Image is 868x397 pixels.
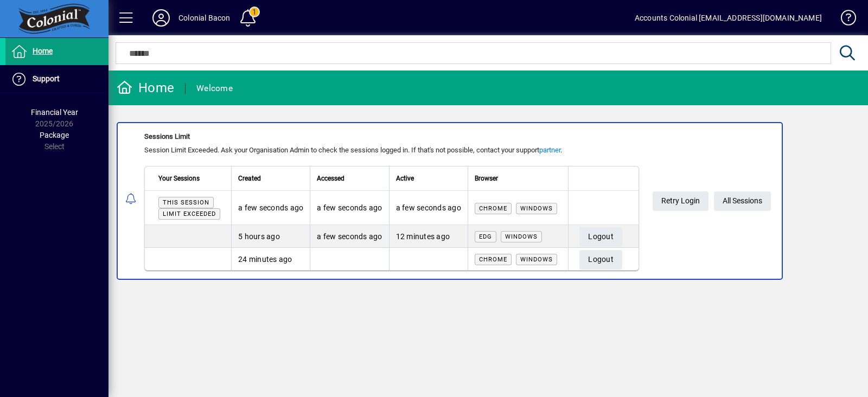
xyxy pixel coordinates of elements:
span: Home [33,47,53,55]
span: Support [33,74,60,83]
button: Logout [579,250,622,270]
td: 5 hours ago [231,225,310,248]
app-alert-notification-menu-item: Sessions Limit [108,122,868,280]
a: partner [539,146,560,154]
button: Logout [579,227,622,247]
span: Accessed [317,172,344,184]
div: Welcome [196,80,233,97]
td: a few seconds ago [231,191,310,225]
span: Package [40,131,69,139]
div: Home [117,79,174,97]
td: a few seconds ago [310,225,388,248]
td: 12 minutes ago [389,225,468,248]
td: a few seconds ago [310,191,388,225]
span: Created [238,172,261,184]
div: Session Limit Exceeded. Ask your Organisation Admin to check the sessions logged in. If that's no... [144,145,639,156]
a: Knowledge Base [833,2,854,37]
span: Windows [520,205,553,212]
span: Chrome [479,205,507,212]
span: Retry Login [661,192,700,210]
span: Chrome [479,256,507,263]
span: Logout [588,228,614,246]
div: Colonial Bacon [178,9,230,27]
td: 24 minutes ago [231,248,310,270]
span: Logout [588,251,614,268]
a: All Sessions [714,191,771,211]
span: Limit exceeded [163,210,216,217]
td: a few seconds ago [389,191,468,225]
span: Browser [475,172,498,184]
span: Edg [479,233,492,240]
div: Sessions Limit [144,131,639,142]
div: Accounts Colonial [EMAIL_ADDRESS][DOMAIN_NAME] [635,9,822,27]
a: Support [5,66,108,93]
button: Profile [144,8,178,28]
span: Your Sessions [158,172,200,184]
span: Windows [505,233,538,240]
span: Windows [520,256,553,263]
span: Active [396,172,414,184]
button: Retry Login [653,191,709,211]
span: All Sessions [723,192,762,210]
span: Financial Year [31,108,78,117]
span: This session [163,199,209,206]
